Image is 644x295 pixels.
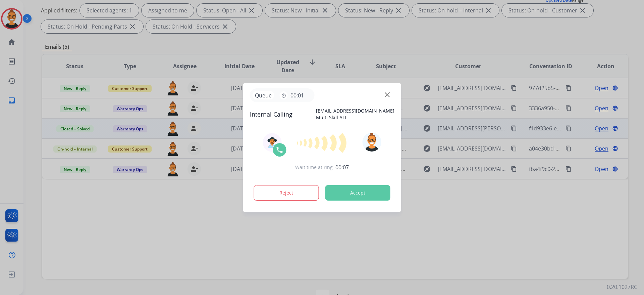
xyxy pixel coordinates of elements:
[316,108,394,114] p: [EMAIL_ADDRESS][DOMAIN_NAME]
[250,110,292,119] span: Internal Calling
[607,283,637,291] p: 0.20.1027RC
[290,91,304,99] span: 00:01
[385,92,390,97] img: close-button
[253,91,274,99] p: Queue
[281,93,286,98] mat-icon: timer
[325,185,390,201] button: Accept
[335,163,349,171] span: 00:07
[267,137,278,148] img: agent-avatar
[295,164,334,171] span: Wait time at ring:
[276,146,284,154] img: call-icon
[254,185,319,201] button: Reject
[316,114,394,121] p: Multi Skill ALL
[362,133,381,152] img: avatar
